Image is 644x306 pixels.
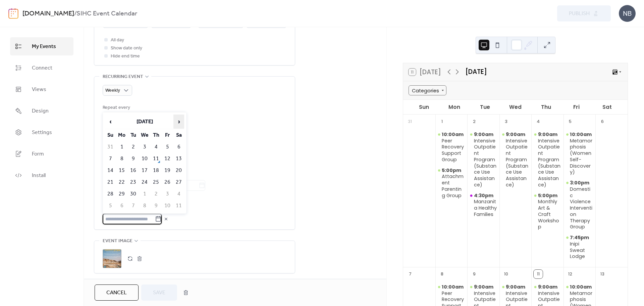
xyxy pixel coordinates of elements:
[173,153,184,164] td: 13
[173,141,184,152] td: 6
[128,188,139,200] td: 30
[499,131,532,188] div: Intensive Outpatient Program (Substance Use Assistance)
[502,270,511,278] div: 10
[10,80,73,98] a: Views
[139,200,150,211] td: 8
[103,164,285,172] div: Ends
[162,153,173,164] td: 12
[162,165,173,176] td: 19
[474,192,494,199] span: 4:30pm
[570,186,593,230] div: Domestic Violence Intervention Therapy Group
[10,102,73,120] a: Design
[103,104,154,112] div: Repeat every
[111,36,124,44] span: All day
[438,117,446,126] div: 1
[442,173,465,199] div: Attachment Parenting Group
[173,165,184,176] td: 20
[74,7,76,20] b: /
[95,285,139,301] button: Cancel
[32,129,52,137] span: Settings
[570,180,590,186] span: 3:00pm
[103,73,143,81] span: Recurring event
[32,150,44,158] span: Form
[470,270,478,278] div: 9
[32,64,52,72] span: Connect
[173,188,184,200] td: 4
[103,237,132,245] span: Event image
[128,153,139,164] td: 9
[442,138,465,163] div: Peer Recovery Support Group
[105,130,116,141] th: Su
[116,115,173,129] th: [DATE]
[531,100,561,114] div: Thu
[128,165,139,176] td: 16
[103,138,285,146] div: Repeat on
[128,141,139,152] td: 2
[8,8,18,19] img: logo
[106,289,127,297] span: Cancel
[435,167,468,199] div: Attachment Parenting Group
[442,167,462,174] span: 5:00pm
[174,115,184,128] span: ›
[570,284,593,290] span: 10:00am
[162,130,173,141] th: Fr
[105,86,120,95] span: Weekly
[563,131,596,175] div: Metamorphosis (Women Self-Discovery)
[10,166,73,184] a: Install
[76,7,137,20] b: SIHC Event Calendar
[474,138,497,188] div: Intensive Outpatient Program (Substance Use Assistance)
[467,192,499,218] div: Manzanita Healthy Families
[111,44,142,52] span: Show date only
[538,131,558,138] span: 9:00am
[116,200,127,211] td: 6
[139,153,150,164] td: 10
[442,284,465,290] span: 10:00am
[116,153,127,164] td: 8
[116,188,127,200] td: 29
[139,130,150,141] th: We
[116,141,127,152] td: 1
[534,270,542,278] div: 11
[139,165,150,176] td: 17
[435,131,468,163] div: Peer Recovery Support Group
[442,131,465,138] span: 10:00am
[409,100,439,114] div: Sun
[32,172,46,180] span: Install
[500,100,531,114] div: Wed
[531,131,563,188] div: Intensive Outpatient Program (Substance Use Assistance)
[105,141,116,152] td: 31
[105,188,116,200] td: 28
[474,284,494,290] span: 9:00am
[570,138,593,175] div: Metamorphosis (Women Self-Discovery)
[592,100,622,114] div: Sat
[538,199,561,230] div: Monthly Art & Craft Workshop
[538,192,558,199] span: 5:00pm
[566,270,575,278] div: 12
[570,241,593,260] div: Inipi Sweat Lodge
[598,270,607,278] div: 13
[151,177,161,188] td: 25
[105,153,116,164] td: 7
[10,145,73,163] a: Form
[438,270,446,278] div: 8
[32,86,46,94] span: Views
[563,234,596,260] div: Inipi Sweat Lodge
[116,165,127,176] td: 15
[22,7,74,20] a: [DOMAIN_NAME]
[439,100,470,114] div: Mon
[105,200,116,211] td: 5
[538,284,558,290] span: 9:00am
[151,130,161,141] th: Th
[162,188,173,200] td: 3
[116,177,127,188] td: 22
[506,138,529,188] div: Intensive Outpatient Program (Substance Use Assistance)
[105,115,115,128] span: ‹
[561,100,592,114] div: Fri
[162,141,173,152] td: 5
[139,188,150,200] td: 1
[563,180,596,230] div: Domestic Violence Intervention Therapy Group
[465,67,487,77] div: [DATE]
[139,177,150,188] td: 24
[538,138,561,188] div: Intensive Outpatient Program (Substance Use Assistance)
